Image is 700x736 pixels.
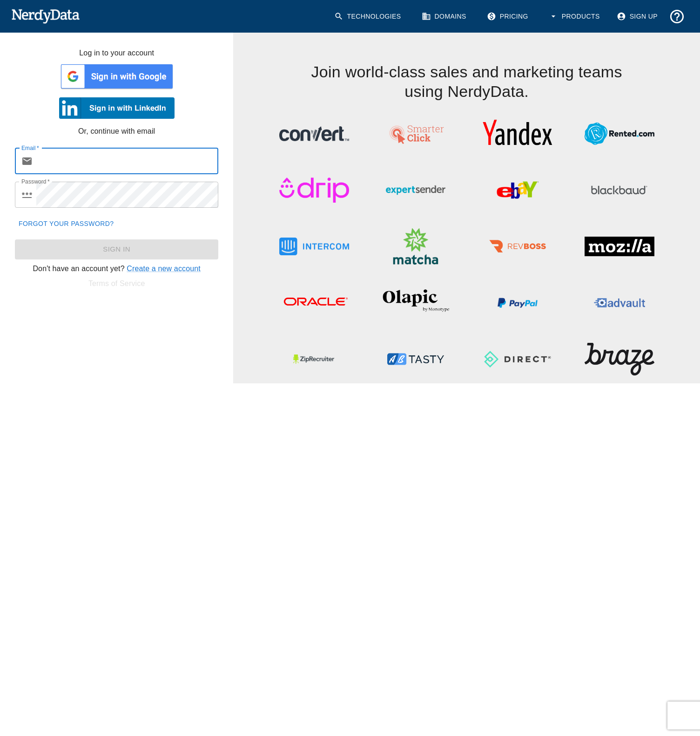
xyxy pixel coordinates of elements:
[263,33,670,102] h4: Join world-class sales and marketing teams using NerdyData.
[21,177,50,185] label: Password
[483,338,552,380] img: Direct
[279,169,349,211] img: Drip
[279,113,349,155] img: Convert
[127,265,201,273] a: Create a new account
[15,215,117,232] a: Forgot your password?
[585,338,654,380] img: Braze
[329,5,409,28] a: Technologies
[279,282,349,324] img: Oracle
[381,338,451,380] img: ABTasty
[585,282,654,324] img: Advault
[21,144,39,152] label: Email
[483,169,552,211] img: eBay
[481,5,536,28] a: Pricing
[483,225,552,267] img: RevBoss
[381,113,451,155] img: SmarterClick
[279,338,349,380] img: ZipRecruiter
[665,5,689,28] button: Support and Documentation
[11,7,80,25] img: NerdyData.com
[585,225,654,267] img: Mozilla
[381,282,451,324] img: Olapic
[381,225,451,267] img: Matcha
[88,279,145,287] a: Terms of Service
[483,282,552,324] img: PayPal
[279,225,349,267] img: Intercom
[381,169,451,211] img: ExpertSender
[585,113,654,155] img: Rented
[416,5,474,28] a: Domains
[585,169,654,211] img: Blackbaud
[543,5,607,28] button: Products
[483,113,552,155] img: Yandex
[611,5,665,28] a: Sign Up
